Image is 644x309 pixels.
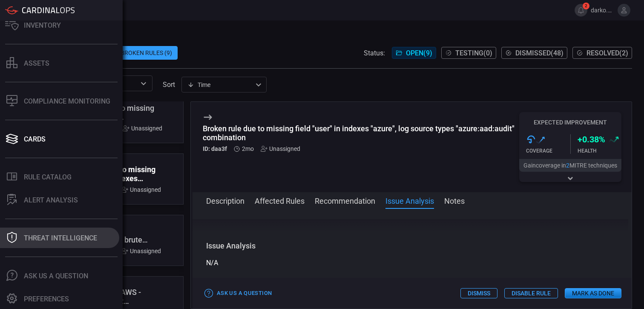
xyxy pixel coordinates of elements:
h3: + 0.38 % [578,134,605,144]
button: Open(9) [392,47,436,59]
div: Time [187,81,253,89]
span: Aug 10, 2025 3:18 PM [242,145,254,152]
span: darko.blagojevic [591,7,614,14]
span: Testing ( 0 ) [455,49,492,57]
div: Broken Rules (9) [115,46,178,60]
span: 2 [583,3,589,9]
span: Status: [364,49,385,57]
div: Coverage [526,148,570,154]
button: Dismissed(48) [501,47,567,59]
button: Issue Analysis [385,195,434,205]
button: Resolved(2) [572,47,632,59]
div: Preferences [24,295,69,303]
button: Description [206,195,244,205]
div: ALERT ANALYSIS [24,196,78,204]
div: Unassigned [121,248,161,254]
button: Notes [444,195,465,205]
span: Open ( 9 ) [406,49,432,57]
div: Threat Intelligence [24,234,97,242]
span: Resolved ( 2 ) [586,49,628,57]
h5: ID: daa3f [203,145,227,152]
button: Recommendation [315,195,375,205]
h5: Expected Improvement [519,119,621,126]
div: Unassigned [261,145,300,152]
div: Broken rule due to missing field "user" in indexes "azure", log source types "azure:aad:audit" co... [203,124,519,142]
div: Inventory [24,21,61,29]
div: Ask Us A Question [24,272,88,280]
button: Dismiss [460,288,497,298]
div: Unassigned [121,186,161,193]
div: Rule Catalog [24,173,72,181]
span: Dismissed ( 48 ) [515,49,563,57]
div: Health [578,148,621,154]
span: 2 [566,162,569,169]
button: 2 [575,4,587,17]
div: Unassigned [123,125,162,132]
button: Affected Rules [255,195,305,205]
button: Gaincoverage in2MITRE techniques [519,159,621,172]
button: Disable Rule [504,288,558,298]
div: Cards [24,135,46,143]
div: N/A [206,241,618,268]
button: Testing(0) [441,47,496,59]
button: Mark as Done [565,288,621,298]
button: Ask Us a Question [203,287,274,300]
button: Open [138,78,149,90]
h3: Issue Analysis [206,241,618,251]
div: assets [24,59,49,67]
label: sort [163,81,175,89]
div: Compliance Monitoring [24,97,110,105]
